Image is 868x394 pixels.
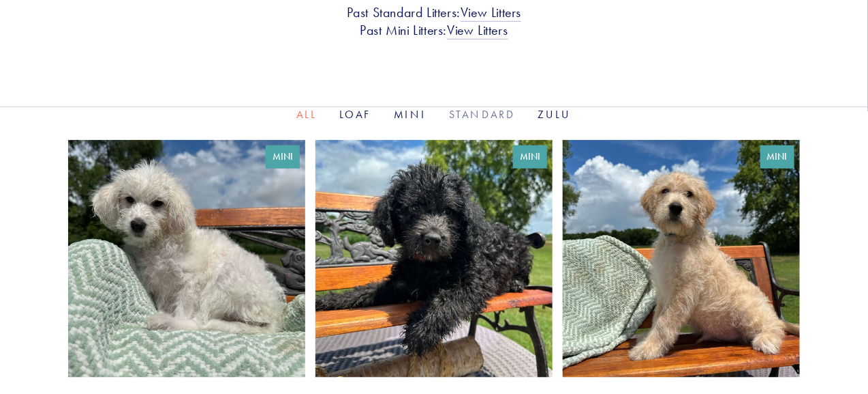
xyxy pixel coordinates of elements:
[394,108,427,121] a: Mini
[339,108,372,121] a: Loaf
[447,22,508,40] a: View Litters
[538,108,572,121] a: Zulu
[461,4,521,22] a: View Litters
[449,108,516,121] a: Standard
[68,3,800,39] h3: Past Standard Litters: Past Mini Litters:
[296,108,317,121] a: All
